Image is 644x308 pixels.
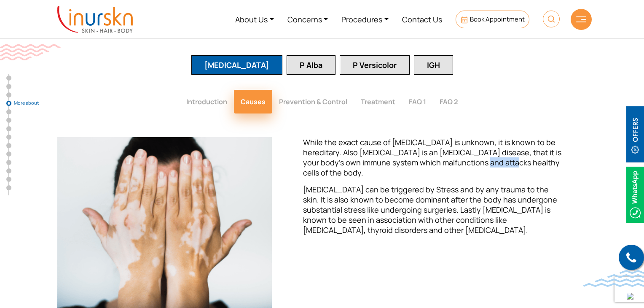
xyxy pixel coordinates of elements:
[402,90,433,113] button: FAQ 1
[470,15,525,24] span: Book Appointment
[228,3,281,35] a: About Us
[354,90,402,113] button: Treatment
[583,270,644,287] img: bluewave
[576,16,586,22] img: hamLine.svg
[272,90,354,113] button: Prevention & Control
[287,55,335,75] button: P Alba
[180,90,234,113] button: Introduction
[543,11,560,27] img: HeaderSearch
[626,167,644,223] img: Whatsappicon
[14,100,56,105] span: More about
[414,55,453,75] button: IGH
[456,11,529,28] a: Book Appointment
[191,55,282,75] button: [MEDICAL_DATA]
[281,3,335,35] a: Concerns
[433,90,465,113] button: FAQ 2
[395,3,449,35] a: Contact Us
[6,101,11,106] a: More about
[626,106,644,162] img: offerBt
[303,184,566,235] p: [MEDICAL_DATA] can be triggered by Stress and by any trauma to the skin. It is also known to beco...
[57,6,133,33] img: inurskn-logo
[626,189,644,199] a: Whatsappicon
[234,90,272,113] button: Causes
[335,3,395,35] a: Procedures
[627,293,633,300] img: up-blue-arrow.svg
[303,137,561,178] span: While the exact cause of [MEDICAL_DATA] is unknown, it is known to be hereditary. Also [MEDICAL_D...
[340,55,410,75] button: P Versicolor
